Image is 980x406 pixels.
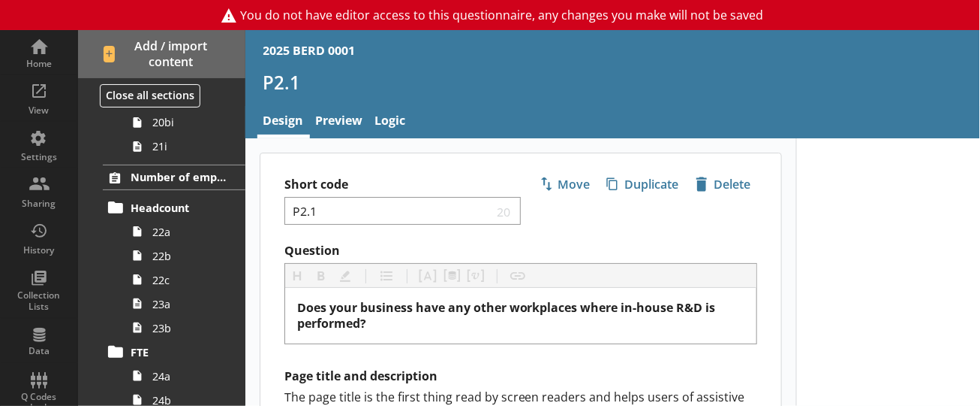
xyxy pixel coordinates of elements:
a: 21i [126,135,245,159]
div: 2025 BERD 0001 [263,42,356,59]
button: Duplicate [603,171,683,197]
span: 22c [152,273,229,287]
a: 22a [126,220,245,244]
span: Number of employees working on R&D [131,170,229,184]
a: 22c [126,268,245,292]
div: Question [297,300,744,332]
a: 23b [126,316,245,340]
span: 24a [152,369,229,383]
span: Move [534,172,596,196]
div: Collection Lists [13,289,65,313]
a: FTE [103,340,245,364]
a: 23a [126,292,245,316]
label: Question [284,243,757,259]
div: History [13,244,65,256]
a: 22b [126,244,245,268]
span: 21i [152,139,229,153]
span: Does your business have any other workplaces where in-house R&D is performed? [297,299,719,332]
span: Delete [690,172,756,196]
span: Duplicate [603,172,682,196]
span: 22a [152,225,229,239]
span: FTE [131,345,229,359]
span: 23a [152,297,229,311]
a: Logic [369,106,412,138]
span: 23b [152,321,229,335]
a: Number of employees working on R&D [103,165,245,190]
a: Design [257,106,310,138]
button: Close all sections [100,84,200,108]
button: Move [533,171,597,197]
div: Settings [13,151,65,163]
button: Add / import content [78,30,245,78]
a: Preview [310,106,369,138]
h1: P2.1 [263,71,963,94]
button: Delete [689,171,757,197]
h2: Page title and description [284,368,757,384]
div: Home [13,58,65,70]
div: View [13,105,65,117]
span: Add / import content [104,38,220,70]
div: Data [13,345,65,357]
span: Headcount [131,201,229,215]
li: Headcount22a22b22c23a23b [110,195,245,340]
a: 20bi [126,111,245,135]
a: 24a [126,364,245,388]
span: 20bi [152,115,229,129]
a: Headcount [103,195,245,220]
div: Sharing [13,198,65,210]
label: Short code [284,177,521,192]
span: 20 [493,204,514,218]
span: 22b [152,249,229,263]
